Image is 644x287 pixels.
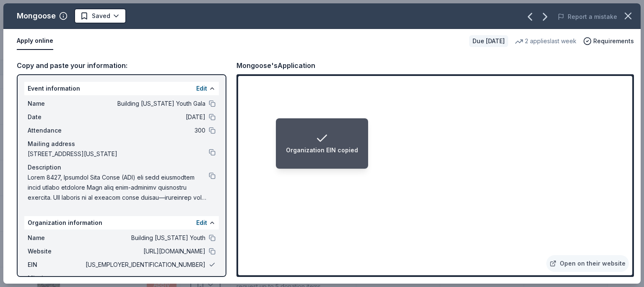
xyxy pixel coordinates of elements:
span: Saved [92,11,110,21]
div: Organization EIN copied [286,145,358,155]
span: [US_EMPLOYER_IDENTIFICATION_NUMBER] [84,260,205,270]
button: Apply online [17,32,53,50]
button: Edit [196,218,207,228]
div: Due [DATE] [469,35,508,47]
div: Mission statement [28,273,216,283]
div: Copy and paste your information: [17,60,226,71]
span: Building [US_STATE] Youth Gala [84,99,205,109]
a: Open on their website [546,255,629,272]
span: Lorem 8427, Ipsumdol Sita Conse (ADI) eli sedd eiusmodtem incid utlabo etdolore Magn aliq enim-ad... [28,172,209,203]
div: Mongoose [17,9,56,23]
span: Requirements [593,36,634,46]
span: Name [28,233,84,243]
div: 2 applies last week [515,36,576,46]
button: Edit [196,83,207,94]
span: EIN [28,260,84,270]
span: 300 [84,125,205,136]
div: Organization information [24,216,219,230]
div: Event information [24,82,219,95]
span: Website [28,246,84,256]
span: [STREET_ADDRESS][US_STATE] [28,149,209,159]
div: Mailing address [28,139,216,149]
span: Attendance [28,125,84,136]
div: Mongoose's Application [236,60,315,71]
div: Description [28,162,216,172]
span: [URL][DOMAIN_NAME] [84,246,205,256]
button: Requirements [583,36,634,46]
button: Saved [74,8,126,23]
span: Building [US_STATE] Youth [84,233,205,243]
span: Name [28,99,84,109]
span: [DATE] [84,112,205,122]
span: Date [28,112,84,122]
button: Report a mistake [558,12,617,22]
